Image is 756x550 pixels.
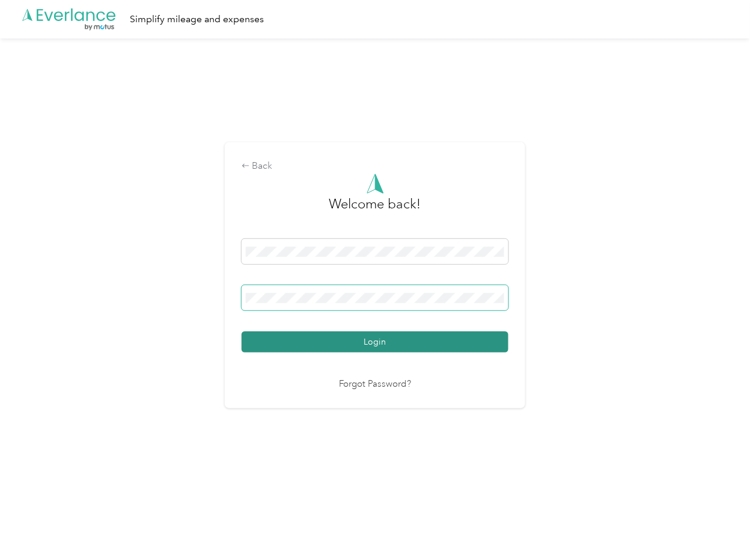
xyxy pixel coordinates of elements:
[130,12,264,27] div: Simplify mileage and expenses
[339,378,411,391] a: Forgot Password?
[329,194,421,226] h3: greeting
[689,483,756,550] iframe: Everlance-gr Chat Button Frame
[242,159,508,174] div: Back
[242,331,508,352] button: Login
